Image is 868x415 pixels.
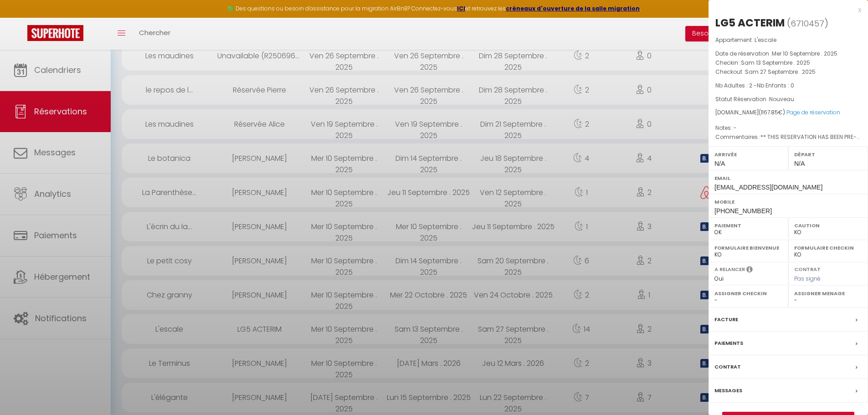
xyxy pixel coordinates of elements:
[715,123,861,133] p: Notes :
[714,150,782,159] label: Arrivée
[714,362,741,372] label: Contrat
[794,266,821,272] label: Contrat
[746,266,753,276] i: Sélectionner OUI si vous souhaiter envoyer les séquences de messages post-checkout
[791,18,824,29] span: 6710457
[734,124,737,132] span: -
[714,243,782,252] label: Formulaire Bienvenue
[794,289,862,298] label: Assigner Menage
[715,49,861,58] p: Date de réservation :
[715,82,794,89] span: Nb Adultes : 2 -
[714,174,862,183] label: Email
[714,197,862,206] label: Mobile
[715,15,785,30] div: LG5 ACTERIM
[715,133,861,142] p: Commentaires :
[714,221,782,230] label: Paiement
[715,67,861,77] p: Checkout :
[745,68,816,76] span: Sam 27 Septembre . 2025
[761,108,778,116] span: 1167.85
[7,4,35,31] button: Ouvrir le widget de chat LiveChat
[741,59,810,67] span: Sam 13 Septembre . 2025
[714,160,725,167] span: N/A
[714,289,782,298] label: Assigner Checkin
[714,184,822,191] span: [EMAIL_ADDRESS][DOMAIN_NAME]
[715,108,861,117] div: [DOMAIN_NAME]
[715,36,861,45] p: Appartement :
[714,266,745,273] label: A relancer
[787,17,828,30] span: ( )
[829,374,861,408] iframe: Chat
[794,160,805,167] span: N/A
[794,275,821,282] span: Pas signé
[772,50,837,57] span: Mer 10 Septembre . 2025
[755,36,776,44] span: L'escale
[759,108,785,116] span: ( €)
[757,82,794,89] span: Nb Enfants : 0
[794,150,862,159] label: Départ
[714,386,742,395] label: Messages
[786,108,840,116] a: Page de réservation
[715,58,861,67] p: Checkin :
[794,243,862,252] label: Formulaire Checkin
[715,95,861,104] p: Statut Réservation :
[714,338,743,348] label: Paiements
[769,95,794,103] span: Nouveau
[709,5,861,15] div: x
[794,221,862,230] label: Caution
[714,207,772,215] span: [PHONE_NUMBER]
[714,315,738,324] label: Facture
